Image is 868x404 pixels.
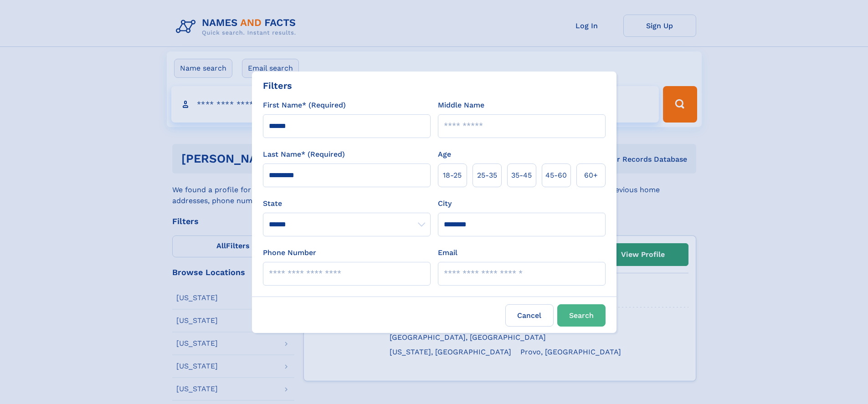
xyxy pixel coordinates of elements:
label: First Name* (Required) [263,100,346,111]
span: 18‑25 [443,170,462,181]
label: Cancel [505,304,554,327]
div: Filters [263,79,292,92]
button: Search [557,304,606,327]
span: 60+ [584,170,598,181]
span: 45‑60 [545,170,567,181]
label: State [263,198,431,209]
label: Age [438,149,451,160]
label: Email [438,247,457,258]
label: Phone Number [263,247,316,258]
label: Last Name* (Required) [263,149,345,160]
span: 35‑45 [511,170,532,181]
label: City [438,198,452,209]
label: Middle Name [438,100,484,111]
span: 25‑35 [477,170,497,181]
